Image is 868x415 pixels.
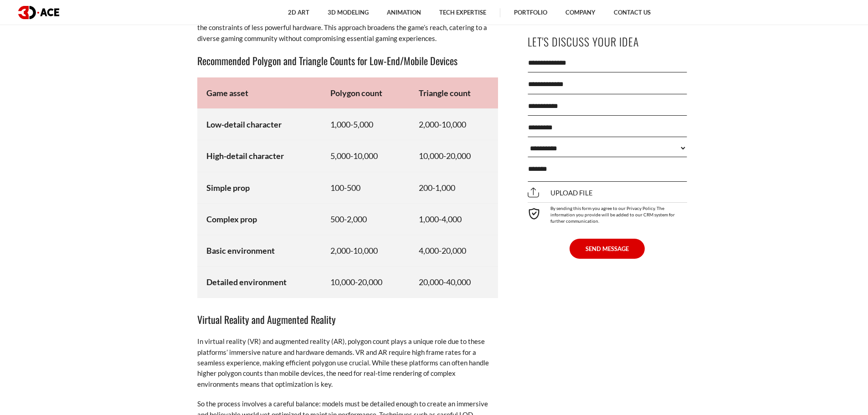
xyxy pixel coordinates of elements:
[321,109,410,140] td: 1,000-5,000
[410,140,498,172] td: 10,000-20,000
[321,203,410,235] td: 500-2,000
[206,246,275,256] strong: Basic environment
[419,88,471,98] strong: Triangle count
[197,312,498,327] h3: Virtual Reality and Augmented Reality
[18,6,59,19] img: logo dark
[410,203,498,235] td: 1,000-4,000
[528,189,593,197] span: Upload file
[321,140,410,172] td: 5,000-10,000
[206,277,287,287] strong: Detailed environment
[410,235,498,266] td: 4,000-20,000
[206,88,248,98] strong: Game asset
[410,109,498,140] td: 2,000-10,000
[570,239,645,259] button: SEND MESSAGE
[321,266,410,297] td: 10,000-20,000
[330,88,382,98] strong: Polygon count
[410,172,498,203] td: 200-1,000
[528,202,687,224] div: By sending this form you agree to our Privacy Policy. The information you provide will be added t...
[321,172,410,203] td: 100-500
[197,53,498,68] h3: Recommended Polygon and Triangle Counts for Low-End/Mobile Devices
[321,235,410,266] td: 2,000-10,000
[197,336,498,389] p: In virtual reality (VR) and augmented reality (AR), polygon count plays a unique role due to thes...
[206,214,257,224] strong: Complex prop
[206,119,282,129] strong: Low-detail character
[410,266,498,297] td: 20,000-40,000
[206,183,250,193] strong: Simple prop
[528,31,687,52] p: Let's Discuss Your Idea
[206,151,284,161] strong: High-detail character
